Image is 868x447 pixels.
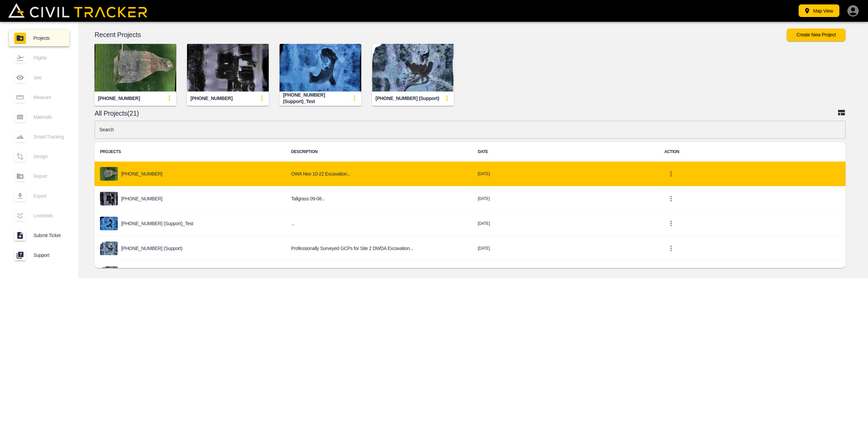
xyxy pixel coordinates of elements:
[291,244,467,253] h6: Professionally Surveyed GCPs for Site 2 DWDA Excavation
[100,167,118,181] img: project-image
[163,92,176,105] button: update-card-details
[95,44,176,92] img: 3724-25-002
[100,217,118,230] img: project-image
[472,261,659,286] td: [DATE]
[100,266,118,280] img: project-image
[121,221,193,226] p: [PHONE_NUMBER] (Support)_Test
[659,142,846,162] th: ACTION
[472,211,659,236] td: [DATE]
[472,186,659,211] td: [DATE]
[9,30,69,46] a: Projects
[291,170,467,178] h6: OWA Neo 10-22 Excavation
[98,95,140,102] div: [PHONE_NUMBER]
[372,44,454,92] img: 2944-24-202 (Support)
[100,242,118,255] img: project-image
[33,252,64,258] span: Support
[121,196,162,201] p: [PHONE_NUMBER]
[190,95,233,102] div: [PHONE_NUMBER]
[121,246,182,251] p: [PHONE_NUMBER] (Support)
[375,95,439,102] div: [PHONE_NUMBER] (Support)
[472,236,659,261] td: [DATE]
[280,44,361,92] img: 2944-24-202 (Support)_Test
[472,162,659,186] td: [DATE]
[283,92,348,104] div: [PHONE_NUMBER] (Support)_Test
[440,92,454,105] button: update-card-details
[291,195,467,203] h6: Tallgrass 09-08
[787,29,846,41] button: Create New Project
[187,44,269,92] img: 3670-24-001
[291,219,467,228] h6: ...
[8,3,147,17] img: Civil Tracker
[95,111,837,116] p: All Projects(21)
[9,227,69,244] a: Submit Ticket
[472,142,659,162] th: DATE
[121,171,162,177] p: [PHONE_NUMBER]
[95,142,286,162] th: PROJECTS
[9,247,69,263] a: Support
[286,142,472,162] th: DESCRIPTION
[100,192,118,205] img: project-image
[348,92,361,105] button: update-card-details
[95,32,787,37] p: Recent Projects
[33,35,64,41] span: Projects
[255,92,269,105] button: update-card-details
[33,233,64,238] span: Submit Ticket
[799,4,839,17] button: Map View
